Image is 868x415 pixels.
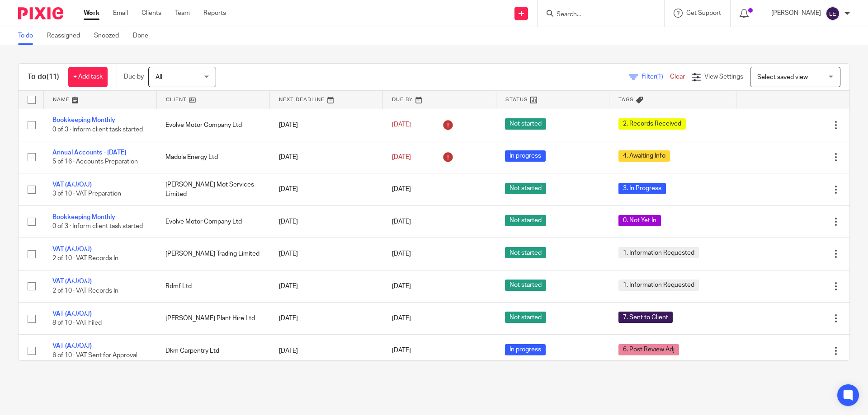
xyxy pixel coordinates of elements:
td: [DATE] [270,335,383,367]
span: 2 of 10 · VAT Records In [52,288,118,294]
a: Snoozed [94,27,126,45]
span: [DATE] [392,154,411,160]
a: Email [113,9,128,18]
a: VAT (A/J/O/J) [52,278,92,284]
td: [DATE] [270,303,383,335]
a: Reports [203,9,226,18]
td: [PERSON_NAME] Plant Hire Ltd [156,303,269,335]
h1: To do [28,72,59,82]
a: VAT (A/J/O/J) [52,343,92,349]
span: Select saved view [757,74,808,80]
span: 0 of 3 · Inform client task started [52,126,143,133]
img: svg%3E [826,6,840,21]
td: Rdmf Ltd [156,270,269,302]
a: Annual Accounts - [DATE] [52,149,126,156]
a: Bookkeeping Monthly [52,117,115,123]
span: 0 of 3 · Inform client task started [52,223,143,229]
input: Search [556,11,637,19]
a: + Add task [68,67,108,87]
span: 6. Post Review Adj [618,344,679,355]
p: Due by [124,72,144,81]
span: 1. Information Requested [618,247,699,258]
span: 3 of 10 · VAT Preparation [52,191,121,197]
span: Filter [642,74,670,80]
a: Bookkeeping Monthly [52,214,115,220]
span: 5 of 16 · Accounts Preparation [52,159,138,165]
span: Not started [505,312,546,323]
td: [PERSON_NAME] Mot Services Limited [156,173,269,205]
a: To do [18,27,40,45]
span: All [156,74,162,80]
span: [DATE] [392,348,411,354]
span: 3. In Progress [618,183,666,194]
a: Reassigned [47,27,87,45]
td: [DATE] [270,141,383,173]
a: VAT (A/J/O/J) [52,182,92,188]
span: 2. Records Received [618,118,686,130]
span: [DATE] [392,283,411,289]
span: [DATE] [392,122,411,128]
a: Clients [142,9,161,18]
a: Work [84,9,99,18]
span: 7. Sent to Client [618,312,673,323]
td: [DATE] [270,238,383,270]
a: VAT (A/J/O/J) [52,246,92,252]
a: Clear [670,74,685,80]
span: In progress [505,344,546,355]
td: Dkm Carpentry Ltd [156,335,269,367]
span: [DATE] [392,251,411,257]
span: [DATE] [392,186,411,192]
a: Team [175,9,190,18]
span: Not started [505,183,546,194]
span: (11) [47,73,59,80]
span: 0. Not Yet In [618,215,661,226]
span: Not started [505,118,546,130]
span: 4. Awaiting Info [618,150,670,162]
td: [DATE] [270,205,383,238]
td: Evolve Motor Company Ltd [156,109,269,141]
td: [DATE] [270,270,383,302]
a: VAT (A/J/O/J) [52,311,92,317]
span: (1) [656,74,663,80]
img: Pixie [18,7,63,19]
span: Not started [505,247,546,258]
td: [DATE] [270,109,383,141]
span: Get Support [686,10,721,16]
td: Madola Energy Ltd [156,141,269,173]
td: [DATE] [270,173,383,205]
span: 2 of 10 · VAT Records In [52,256,118,262]
span: [DATE] [392,219,411,225]
span: View Settings [704,74,743,80]
p: [PERSON_NAME] [771,9,821,18]
span: 6 of 10 · VAT Sent for Approval [52,352,137,359]
span: [DATE] [392,315,411,322]
a: Done [133,27,155,45]
span: Not started [505,215,546,226]
td: Evolve Motor Company Ltd [156,205,269,238]
span: 1. Information Requested [618,280,699,291]
span: Tags [618,97,634,102]
td: [PERSON_NAME] Trading Limited [156,238,269,270]
span: In progress [505,150,546,162]
span: Not started [505,280,546,291]
span: 8 of 10 · VAT Filed [52,320,102,326]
